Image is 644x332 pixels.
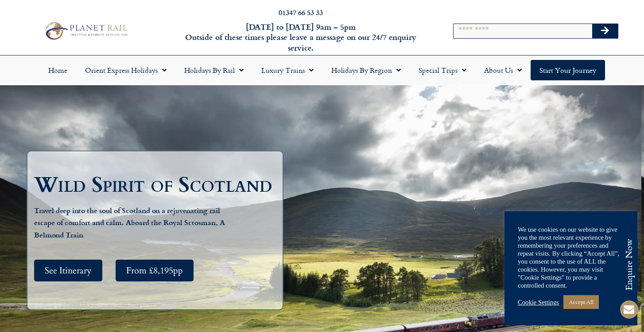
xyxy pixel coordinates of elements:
h1: Wild Spirit of Scotland [34,174,280,196]
div: We use cookies on our website to give you the most relevant experience by remembering your prefer... [518,225,624,289]
span: See Itinerary [45,265,92,276]
a: Cookie Settings [518,298,559,306]
strong: Travel deep into the soul of Scotland on a rejuvenating rail escape of comfort and calm. Aboard t... [34,205,225,240]
a: From £8,195pp [116,260,194,281]
a: See Itinerary [34,260,102,281]
a: Luxury Trains [252,60,322,80]
a: Start your Journey [531,60,605,80]
a: Holidays by Rail [175,60,252,80]
span: From £8,195pp [126,265,183,276]
a: Home [39,60,76,80]
img: Planet Rail Train Holidays Logo [42,20,130,42]
button: Search [592,24,618,38]
nav: Menu [4,60,640,80]
h6: [DATE] to [DATE] 9am – 5pm Outside of these times please leave a message on our 24/7 enquiry serv... [174,22,427,53]
a: Holidays by Region [322,60,410,80]
a: 01347 66 53 33 [279,7,323,17]
a: Orient Express Holidays [76,60,175,80]
a: About Us [475,60,531,80]
a: Special Trips [410,60,475,80]
a: Accept All [563,295,599,309]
